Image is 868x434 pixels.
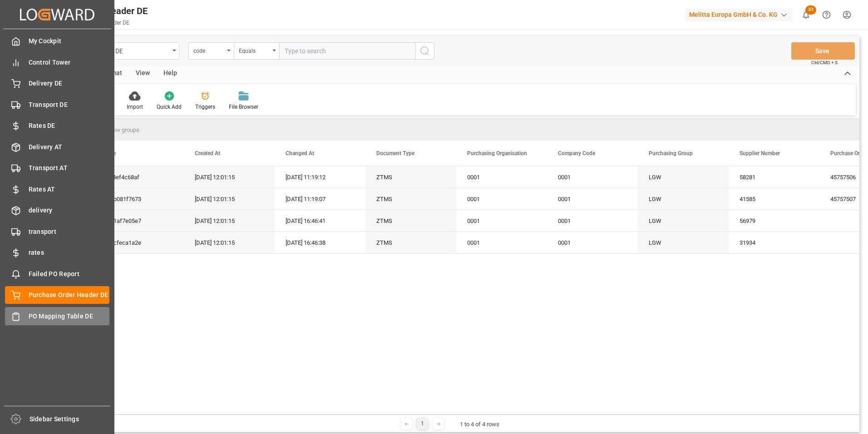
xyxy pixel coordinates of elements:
[417,418,428,429] div: 1
[184,188,275,210] div: [DATE] 12:01:15
[93,188,184,210] div: 400b081f7673
[5,96,109,113] a: Transport DE
[29,142,110,152] span: Delivery AT
[376,150,414,156] span: Document Type
[5,265,109,283] a: Failed PO Report
[184,210,275,232] div: [DATE] 12:01:15
[547,210,638,232] div: 0001
[275,167,365,188] div: [DATE] 11:19:12
[456,232,547,253] div: 0001
[365,167,456,188] div: ZTMS
[29,100,110,110] span: Transport DE
[547,188,638,210] div: 0001
[29,36,110,46] span: My Cockpit
[275,210,365,232] div: [DATE] 16:46:41
[5,202,109,219] a: delivery
[29,290,110,300] span: Purchase Order Header DE
[184,232,275,253] div: [DATE] 12:01:15
[5,32,109,50] a: My Cockpit
[29,79,110,88] span: Delivery DE
[729,210,819,232] div: 56979
[729,167,819,188] div: 58281
[195,103,215,111] div: Triggers
[29,227,110,237] span: transport
[29,269,110,279] span: Failed PO Report
[275,232,365,253] div: [DATE] 16:46:38
[188,42,234,60] button: open menu
[5,159,109,177] a: Transport AT
[365,188,456,210] div: ZTMS
[229,103,258,111] div: File Browser
[638,232,729,253] div: LGW
[286,150,314,156] span: Changed At
[467,150,527,156] span: Purchasing Organisation
[415,42,434,60] button: search button
[93,167,184,188] div: fd68ef4c68af
[729,188,819,210] div: 41585
[157,66,184,81] div: Help
[234,42,279,60] button: open menu
[193,45,224,55] div: code
[460,420,499,429] div: 1 to 4 of 4 rows
[638,188,729,210] div: LGW
[127,103,143,111] div: Import
[5,138,109,156] a: Delivery AT
[5,117,109,135] a: Rates DE
[365,232,456,253] div: ZTMS
[29,185,110,194] span: Rates AT
[279,42,415,60] input: Type to search
[5,75,109,92] a: Delivery DE
[5,180,109,198] a: Rates AT
[729,232,819,253] div: 31934
[456,210,547,232] div: 0001
[195,150,220,156] span: Created At
[239,45,270,55] div: Equals
[547,167,638,188] div: 0001
[638,210,729,232] div: LGW
[456,167,547,188] div: 0001
[5,222,109,240] a: transport
[93,210,184,232] div: 84c1af7e05e7
[791,42,855,60] button: Save
[157,103,182,111] div: Quick Add
[740,150,780,156] span: Supplier Number
[5,286,109,304] a: Purchase Order Header DE
[29,312,110,321] span: PO Mapping Table DE
[558,150,595,156] span: Company Code
[184,167,275,188] div: [DATE] 12:01:15
[30,414,111,424] span: Sidebar Settings
[365,210,456,232] div: ZTMS
[638,167,729,188] div: LGW
[29,248,110,257] span: rates
[29,206,110,215] span: delivery
[5,244,109,262] a: rates
[275,188,365,210] div: [DATE] 11:19:07
[93,232,184,253] div: 341cfeca1a2e
[29,121,110,131] span: Rates DE
[29,163,110,173] span: Transport AT
[456,188,547,210] div: 0001
[649,150,693,156] span: Purchasing Group
[129,66,157,81] div: View
[547,232,638,253] div: 0001
[811,59,838,66] span: Ctrl/CMD + S
[29,58,110,67] span: Control Tower
[5,53,109,71] a: Control Tower
[5,307,109,325] a: PO Mapping Table DE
